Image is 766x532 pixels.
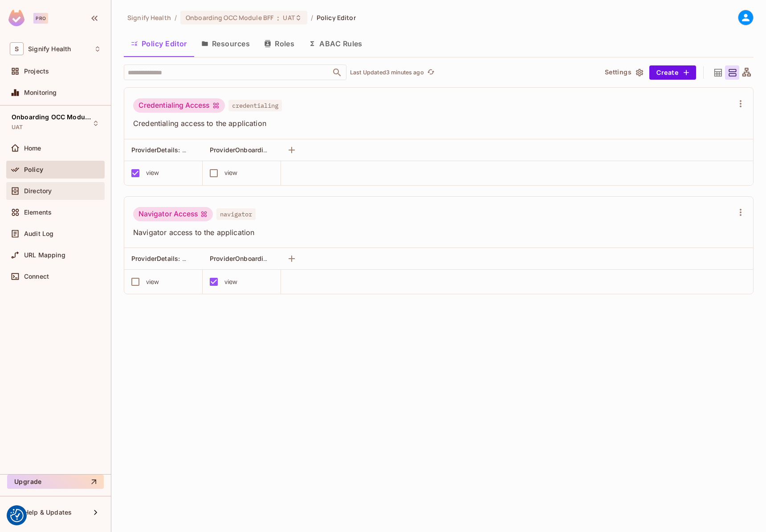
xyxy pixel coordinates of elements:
span: Navigator access to the application [133,227,733,237]
span: Policy [24,166,43,173]
span: Click to refresh data [424,67,436,78]
span: Onboarding OCC Module BFF [186,13,273,22]
span: refresh [427,68,435,77]
span: UAT [283,13,294,22]
button: ABAC Rules [302,32,370,55]
span: Onboarding OCC Module BFF [12,114,92,121]
span: ProviderOnboarding: Application access [210,146,334,154]
span: Policy Editor [317,13,356,22]
span: Credentialing access to the application [133,118,733,128]
img: Revisit consent button [10,509,24,522]
li: / [175,13,177,22]
span: Directory [24,187,52,195]
span: navigator [216,208,256,220]
p: Last Updated 3 minutes ago [350,69,424,76]
div: view [146,277,159,287]
button: refresh [426,67,436,78]
li: / [311,13,313,22]
span: URL Mapping [24,252,65,259]
div: Credentialing Access [133,98,225,113]
span: Help & Updates [24,509,72,516]
span: ProviderOnboarding: Application access [210,254,334,263]
button: Policy Editor [124,32,194,55]
span: Projects [24,68,49,75]
div: view [146,168,159,178]
span: Home [24,145,41,152]
span: credentialing [228,100,282,111]
button: Roles [257,32,302,55]
button: Resources [194,32,257,55]
span: Monitoring [24,89,57,96]
button: Open [331,66,343,79]
span: ProviderDetails: Application access [131,254,240,263]
div: view [224,277,238,287]
span: Audit Log [24,230,53,237]
button: Consent Preferences [10,509,24,522]
span: the active workspace [127,13,171,22]
span: Workspace: Signify Health [28,45,71,53]
span: ProviderDetails: Application access [131,146,240,154]
span: Elements [24,209,52,216]
div: view [224,168,238,178]
span: UAT [12,124,23,131]
span: : [277,14,280,21]
button: Settings [601,65,646,80]
img: SReyMgAAAABJRU5ErkJggg== [8,10,24,26]
div: Navigator Access [133,207,213,221]
span: Connect [24,273,49,280]
div: Pro [33,13,48,24]
button: Upgrade [7,475,104,489]
span: S [10,42,24,55]
button: Create [649,65,696,80]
